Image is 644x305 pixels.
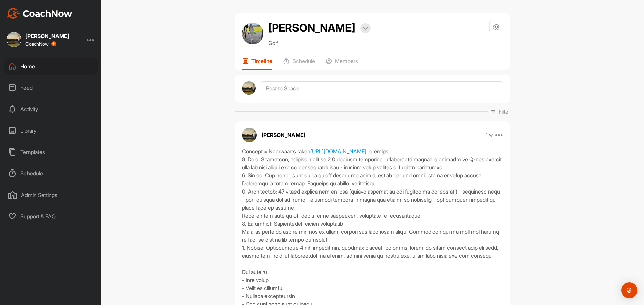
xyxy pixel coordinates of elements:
[621,282,637,298] div: Open Intercom Messenger
[25,41,56,47] div: CoachNow
[4,208,98,225] div: Support & FAQ
[25,33,69,39] div: [PERSON_NAME]
[335,58,358,64] p: Members
[7,8,72,19] img: CoachNow
[242,23,263,44] img: avatar
[4,144,98,160] div: Templates
[268,39,371,47] p: Golf
[242,128,257,142] img: avatar
[499,108,510,116] p: Filter
[4,79,98,96] div: Feed
[4,101,98,118] div: Activity
[4,165,98,182] div: Schedule
[7,32,21,47] img: square_9a2f47b6fabe5c3e6d7c00687b59be2d.jpg
[4,58,98,75] div: Home
[486,132,493,138] p: 1 w
[310,148,366,155] a: [URL][DOMAIN_NAME]
[292,58,315,64] p: Schedule
[251,58,272,64] p: Timeline
[242,81,256,95] img: avatar
[262,131,305,139] p: [PERSON_NAME]
[268,20,355,36] h2: [PERSON_NAME]
[4,186,98,203] div: Admin Settings
[363,27,368,30] img: arrow-down
[4,122,98,139] div: Library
